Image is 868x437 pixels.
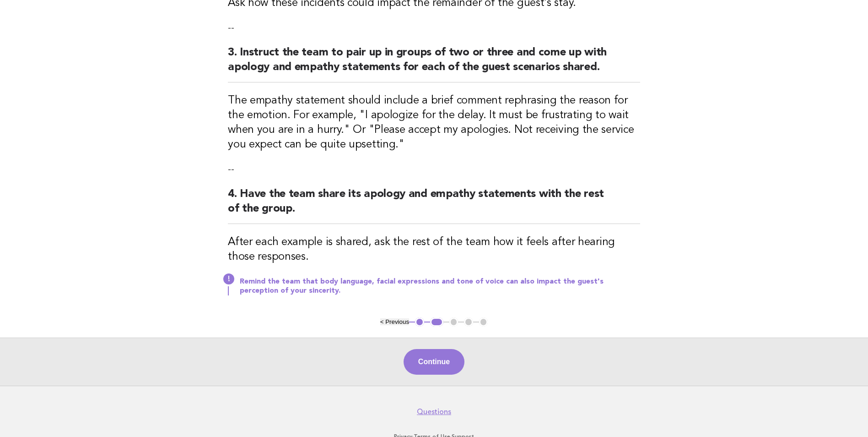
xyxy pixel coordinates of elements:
button: 1 [415,317,424,327]
a: Questions [417,407,451,416]
h3: After each example is shared, ask the rest of the team how it feels after hearing those responses. [228,235,640,264]
h2: 4. Have the team share its apology and empathy statements with the rest of the group. [228,187,640,224]
p: -- [228,163,640,176]
button: 2 [430,317,443,327]
p: Remind the team that body language, facial expressions and tone of voice can also impact the gues... [240,277,640,295]
button: < Previous [380,318,409,325]
h3: The empathy statement should include a brief comment rephrasing the reason for the emotion. For e... [228,93,640,152]
button: Continue [404,349,464,375]
p: -- [228,22,640,34]
h2: 3. Instruct the team to pair up in groups of two or three and come up with apology and empathy st... [228,45,640,82]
